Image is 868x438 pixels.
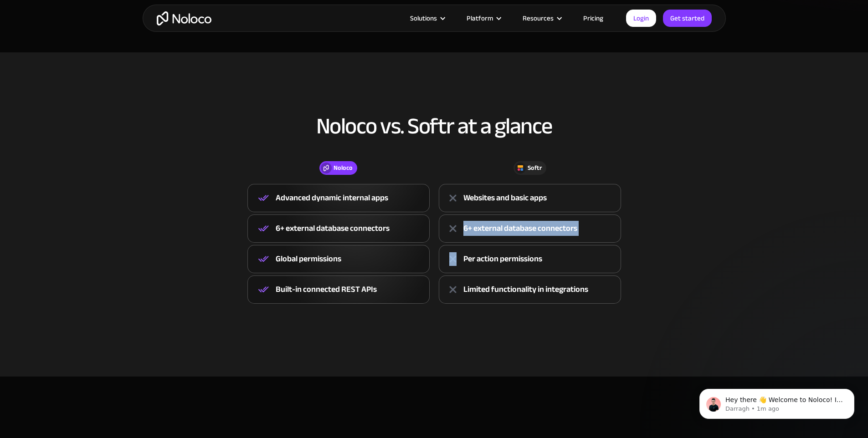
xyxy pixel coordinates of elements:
[663,10,712,27] a: Get started
[511,12,572,24] div: Resources
[572,12,615,24] a: Pricing
[276,283,377,296] div: Built-in connected REST APIs
[463,252,542,266] div: Per action permissions
[528,163,542,173] div: Softr
[334,163,353,173] div: Noloco
[686,370,868,433] iframe: Intercom notifications message
[463,191,547,205] div: Websites and basic apps
[399,12,455,24] div: Solutions
[276,191,388,205] div: Advanced dynamic internal apps
[463,283,588,296] div: Limited functionality in integrations
[455,12,511,24] div: Platform
[276,222,390,235] div: 6+ external database connectors
[463,222,577,235] div: 6+ external database connectors
[467,12,493,24] div: Platform
[152,114,717,138] h2: Noloco vs. Softr at a glance
[410,12,437,24] div: Solutions
[157,11,211,25] a: home
[276,252,341,266] div: Global permissions
[523,12,554,24] div: Resources
[626,10,656,27] a: Login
